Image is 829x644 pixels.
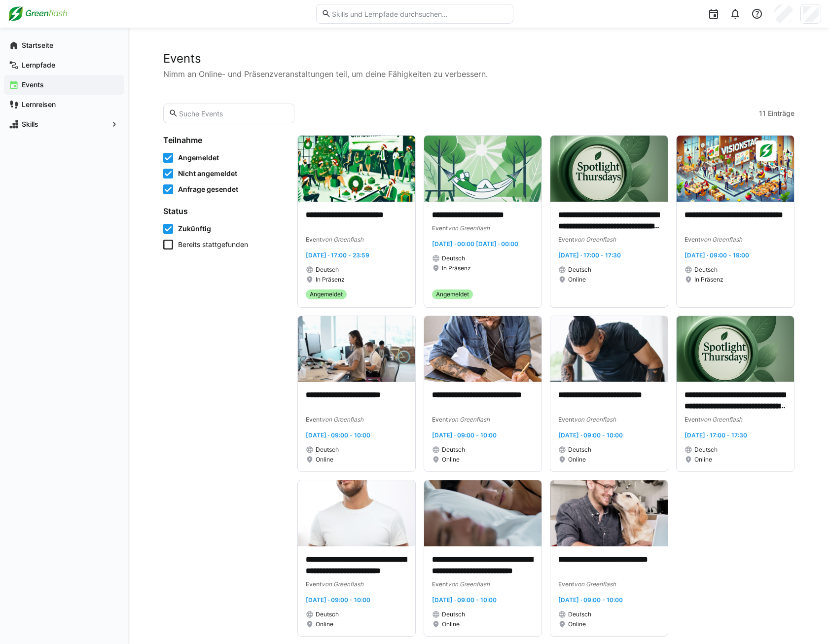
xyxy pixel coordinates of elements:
[442,264,471,272] span: In Präsenz
[306,251,369,259] span: [DATE] · 17:00 - 23:59
[432,580,448,588] span: Event
[568,456,586,464] span: Online
[558,236,574,243] span: Event
[677,136,794,202] img: image
[700,416,742,423] span: von Greenflash
[322,416,363,423] span: von Greenflash
[568,266,591,274] span: Deutsch
[568,446,591,454] span: Deutsch
[163,135,286,145] h4: Teilnahme
[306,596,370,604] span: [DATE] · 09:00 - 10:00
[568,620,586,628] span: Online
[677,316,794,382] img: image
[448,416,490,423] span: von Greenflash
[163,68,794,80] p: Nimm an Online- und Präsenzveranstaltungen teil, um deine Fähigkeiten zu verbessern.
[432,240,518,248] span: [DATE] · 00:00 [DATE] · 00:00
[694,446,718,454] span: Deutsch
[550,136,668,202] img: image
[558,431,623,439] span: [DATE] · 09:00 - 10:00
[550,480,668,546] img: image
[685,416,700,423] span: Event
[432,431,497,439] span: [DATE] · 09:00 - 10:00
[306,580,322,588] span: Event
[558,580,574,588] span: Event
[685,431,747,439] span: [DATE] · 17:00 - 17:30
[298,316,415,382] img: image
[316,610,339,618] span: Deutsch
[424,136,541,202] img: image
[310,290,343,298] span: Angemeldet
[574,580,616,588] span: von Greenflash
[442,254,465,262] span: Deutsch
[442,446,465,454] span: Deutsch
[568,276,586,284] span: Online
[694,456,712,464] span: Online
[163,51,794,66] h2: Events
[178,240,248,250] span: Bereits stattgefunden
[432,416,448,423] span: Event
[316,456,333,464] span: Online
[424,480,541,546] img: image
[574,416,616,423] span: von Greenflash
[298,136,415,202] img: image
[448,580,490,588] span: von Greenflash
[331,9,507,18] input: Skills und Lernpfade durchsuchen…
[322,580,363,588] span: von Greenflash
[550,316,668,382] img: image
[178,184,238,194] span: Anfrage gesendet
[163,206,286,216] h4: Status
[558,416,574,423] span: Event
[178,153,219,163] span: Angemeldet
[432,596,497,604] span: [DATE] · 09:00 - 10:00
[322,236,363,243] span: von Greenflash
[568,610,591,618] span: Deutsch
[574,236,616,243] span: von Greenflash
[178,109,289,118] input: Suche Events
[558,596,623,604] span: [DATE] · 09:00 - 10:00
[316,620,333,628] span: Online
[558,251,621,259] span: [DATE] · 17:00 - 17:30
[442,610,465,618] span: Deutsch
[306,416,322,423] span: Event
[700,236,742,243] span: von Greenflash
[306,431,370,439] span: [DATE] · 09:00 - 10:00
[316,266,339,274] span: Deutsch
[178,169,237,179] span: Nicht angemeldet
[442,456,460,464] span: Online
[316,276,345,284] span: In Präsenz
[424,316,541,382] img: image
[694,266,718,274] span: Deutsch
[448,224,490,232] span: von Greenflash
[759,108,766,118] span: 11
[178,224,211,234] span: Zukünftig
[306,236,322,243] span: Event
[685,236,700,243] span: Event
[432,224,448,232] span: Event
[768,108,794,118] span: Einträge
[316,446,339,454] span: Deutsch
[442,620,460,628] span: Online
[436,290,469,298] span: Angemeldet
[685,251,749,259] span: [DATE] · 09:00 - 19:00
[694,276,723,284] span: In Präsenz
[298,480,415,546] img: image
